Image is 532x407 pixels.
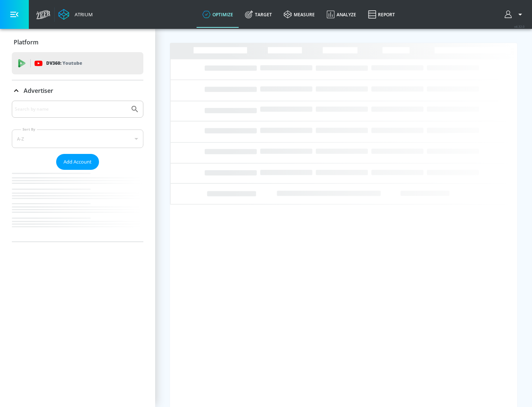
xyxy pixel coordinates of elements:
[58,9,93,20] a: Atrium
[56,154,99,170] button: Add Account
[12,32,143,53] div: Platform
[15,104,127,114] input: Search by name
[321,1,362,28] a: Analyze
[24,87,53,95] p: Advertiser
[12,129,143,148] div: A-Z
[278,1,321,28] a: measure
[64,158,92,166] span: Add Account
[239,1,278,28] a: Target
[197,1,239,28] a: optimize
[12,101,143,242] div: Advertiser
[21,127,37,132] label: Sort By
[72,11,93,18] div: Atrium
[12,80,143,101] div: Advertiser
[62,59,82,67] p: Youtube
[12,170,143,242] nav: list of Advertiser
[514,24,525,28] span: v 4.32.0
[46,59,82,67] p: DV360:
[14,38,38,46] p: Platform
[362,1,401,28] a: Report
[12,52,143,74] div: DV360: Youtube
